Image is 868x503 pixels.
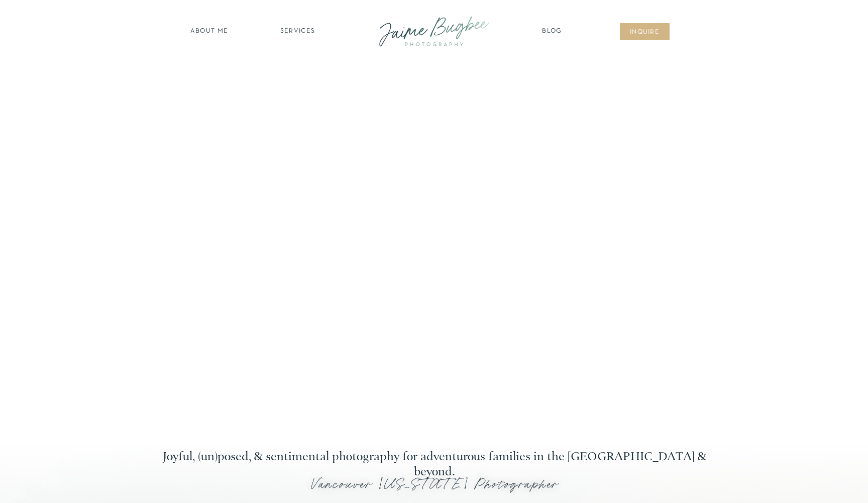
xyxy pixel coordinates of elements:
[187,27,231,37] a: about ME
[539,27,565,37] a: Blog
[153,450,715,465] h2: Joyful, (un)posed, & sentimental photography for adventurous families in the [GEOGRAPHIC_DATA] & ...
[624,28,665,38] a: inqUIre
[269,27,326,37] a: SERVICES
[149,477,720,499] h1: Vancouver [US_STATE] Photographer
